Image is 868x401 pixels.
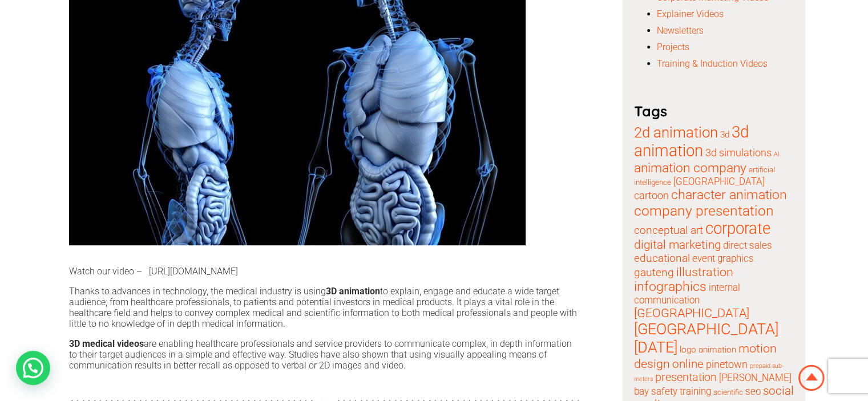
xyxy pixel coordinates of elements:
[634,320,778,357] a: kwazulu-natal (22 items)
[69,266,580,277] p: Watch our video – [URL][DOMAIN_NAME]
[655,371,717,384] a: presentation (7 items)
[634,123,749,160] a: 3d animation (24 items)
[774,151,780,158] a: AI (1 item)
[745,386,761,397] a: seo (4 items)
[634,124,718,141] a: 2d animation (18 items)
[723,240,772,251] a: direct sales (4 items)
[676,265,733,279] a: illustration (9 items)
[634,189,669,201] a: cartoon (5 items)
[713,388,743,396] a: scientific (2 items)
[673,176,765,187] a: cape town (4 items)
[69,338,144,349] strong: 3D medical videos
[326,286,380,297] strong: 3D animation
[634,266,674,279] a: gauteng (6 items)
[634,102,794,120] p: Tags
[796,363,827,393] img: Animation Studio South Africa
[705,147,772,159] a: 3d simulations (5 items)
[634,306,749,320] a: johannesburg (9 items)
[634,279,706,294] a: infographics (12 items)
[672,357,704,371] a: online (8 items)
[692,253,754,264] a: event graphics (4 items)
[657,42,689,52] a: Projects
[706,358,748,370] a: pinetown (5 items)
[657,9,724,19] a: Explainer Videos
[657,58,768,69] a: Training & Induction Videos
[705,219,770,238] a: corporate (24 items)
[651,386,711,397] a: safety training (4 items)
[720,129,729,140] a: 3d (3 items)
[634,202,774,219] a: company presentation (15 items)
[69,338,580,371] p: are enabling healthcare professionals and service providers to communicate complex, in depth info...
[634,238,721,252] a: digital marketing (8 items)
[671,187,787,202] a: character animation (12 items)
[69,286,580,329] p: Thanks to advances in technology, the medical industry is using to explain, engage and educate a ...
[634,252,690,265] a: educational (6 items)
[634,224,703,237] a: conceptual art (6 items)
[634,160,746,176] a: animation company (11 items)
[657,25,704,36] a: Newsletters
[680,345,736,355] a: logo animation (3 items)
